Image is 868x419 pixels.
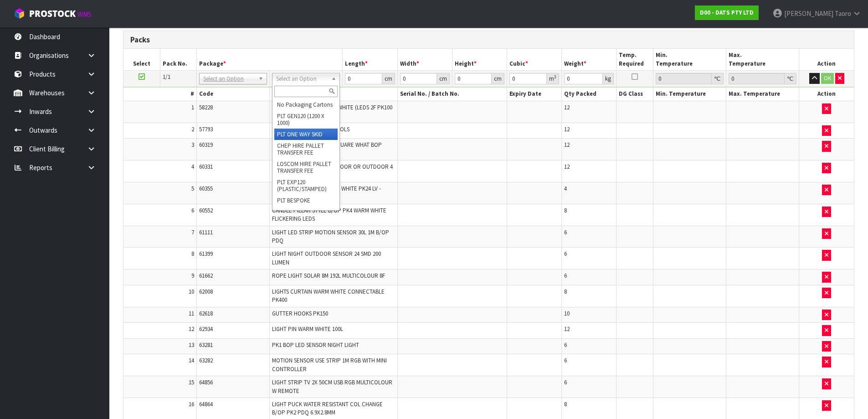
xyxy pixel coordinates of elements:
span: 6 [564,378,567,386]
small: WMS [77,10,92,19]
li: PLT GEN120 (1200 X 1000) [274,110,338,129]
span: 12 [564,141,570,149]
span: 10 [189,288,194,295]
span: 12 [564,125,570,133]
span: LIGHT PIN WARM WHITE 100L [272,325,343,333]
th: Action [799,88,854,101]
span: 64864 [199,400,213,408]
a: D00 - DATS PTY LTD [695,5,759,20]
th: Name [270,88,398,101]
span: 2 [191,125,194,133]
th: Length [343,49,397,70]
strong: D00 - DATS PTY LTD [700,9,754,16]
sup: 3 [554,74,556,80]
li: LOSCOM HIRE PALLET TRANSFER FEE [274,158,338,176]
th: Package [196,49,343,70]
th: Max. Temperature [726,88,799,101]
span: 62934 [199,325,213,333]
span: 6 [564,357,567,364]
span: 1/1 [163,73,170,81]
div: cm [437,73,450,84]
span: 60319 [199,141,213,149]
span: ProStock [29,8,76,20]
img: cube-alt.png [14,8,25,19]
th: Weight [562,49,616,70]
span: LIGHT NIGHT OUTDOOR SENSOR 24 SMD 200 LUMEN [272,250,381,266]
span: Taoro [835,9,851,18]
span: 4 [564,185,567,192]
div: m [547,73,559,84]
span: MOTION SENSOR USE STRIP 1M RGB WITH MINI CONTROLLER [272,357,387,372]
span: 62008 [199,288,213,295]
div: kg [603,73,614,84]
span: 6 [564,272,567,279]
th: DG Class [616,88,653,101]
span: 10 [564,310,570,317]
button: OK [821,73,834,84]
span: Select an Option [203,73,255,84]
span: CANDLE PILLAR STYLE B/OP PK4 WARM WHITE FLICKERING LEDS [272,207,386,222]
span: LIGHT PUCK WATER RESISTANT COL CHANGE B/OP PK2 PDQ 6.9X2.8MM [272,400,383,416]
span: PK1 BOP LED SENSOR NIGHT LIGHT [272,341,359,349]
th: Temp. Required [616,49,653,70]
span: 57793 [199,125,213,133]
span: 1 [191,103,194,111]
span: 12 [564,163,570,171]
span: 11 [189,310,194,317]
th: Min. Temperature [653,88,726,101]
th: Height [452,49,507,70]
span: 7 [191,228,194,236]
span: 5 [191,185,194,192]
span: 14 [189,357,194,364]
th: Expiry Date [507,88,562,101]
span: 6 [191,207,194,214]
div: cm [492,73,504,84]
span: 8 [191,250,194,258]
span: GUTTER HOOKS PK150 [272,310,328,317]
span: 4 [191,163,194,171]
span: 8 [564,288,567,295]
span: 64856 [199,378,213,386]
span: LIGHT STRIP TV 2X 50CM USB RGB MULTICOLOUR W REMOTE [272,378,392,394]
span: 60331 [199,163,213,171]
span: 63281 [199,341,213,349]
span: 61111 [199,228,213,236]
span: 6 [564,228,567,236]
span: 12 [564,103,570,111]
span: LIGHTS CURTAIN WARM WHITE CONNECTABLE PK400 [272,288,385,304]
th: Select [123,49,160,70]
th: Serial No. / Batch No. [397,88,507,101]
span: 12 [564,325,570,333]
span: Select an Option [276,73,328,84]
span: 63282 [199,357,213,364]
th: # [123,88,196,101]
li: No Packaging Cartons [274,99,338,110]
th: Qty Packed [562,88,616,101]
span: 3 [191,141,194,149]
li: PLT EXP120 (PLASTIC/STAMPED) [274,176,338,195]
div: cm [382,73,395,84]
span: 8 [564,400,567,408]
li: PLT BESPOKE [274,195,338,206]
span: LIGHT LED STRIP MOTION SENSOR 30L 1M B/OP PDQ [272,228,389,244]
span: 16 [189,400,194,408]
th: Width [397,49,452,70]
th: Min. Temperature [653,49,726,70]
div: ℃ [712,73,724,84]
th: Action [799,49,854,70]
span: 61662 [199,272,213,279]
span: 60552 [199,207,213,214]
div: ℃ [785,73,796,84]
th: Cubic [507,49,562,70]
span: 58228 [199,103,213,111]
li: CHEP HIRE PALLET TRANSFER FEE [274,140,338,158]
th: Code [196,88,269,101]
span: 15 [189,378,194,386]
span: 62618 [199,310,213,317]
span: ROPE LIGHT SOLAR 8M 192L MULTICOLOUR 8F [272,272,385,279]
h3: Packs [130,36,847,44]
span: 6 [564,341,567,349]
span: 13 [189,341,194,349]
span: [PERSON_NAME] [784,9,833,18]
li: PLT UNIFORM [274,206,338,217]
